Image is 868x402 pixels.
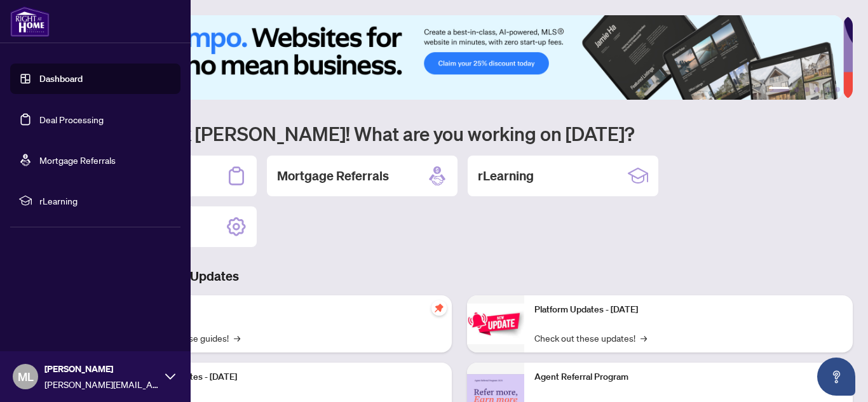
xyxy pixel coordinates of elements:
[534,331,647,345] a: Check out these updates!→
[835,87,840,92] button: 6
[277,167,389,185] h2: Mortgage Referrals
[641,331,647,345] span: →
[467,304,524,344] img: Platform Updates - June 23, 2025
[44,362,159,376] span: [PERSON_NAME]
[234,331,240,345] span: →
[804,87,810,92] button: 3
[39,73,83,84] a: Dashboard
[44,377,159,391] span: [PERSON_NAME][EMAIL_ADDRESS][DOMAIN_NAME]
[39,194,172,208] span: rLearning
[18,368,34,385] span: ML
[66,15,843,100] img: Slide 0
[534,303,843,317] p: Platform Updates - [DATE]
[133,370,442,384] p: Platform Updates - [DATE]
[534,370,843,384] p: Agent Referral Program
[39,114,104,125] a: Deal Processing
[66,121,853,145] h1: Welcome back [PERSON_NAME]! What are you working on [DATE]?
[39,154,116,166] a: Mortgage Referrals
[817,358,855,396] button: Open asap
[825,87,830,92] button: 5
[66,267,853,285] h3: Brokerage & Industry Updates
[431,300,447,316] span: pushpin
[815,87,820,92] button: 4
[769,87,789,92] button: 1
[478,167,534,185] h2: rLearning
[133,303,442,317] p: Self-Help
[10,6,50,37] img: logo
[794,87,799,92] button: 2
